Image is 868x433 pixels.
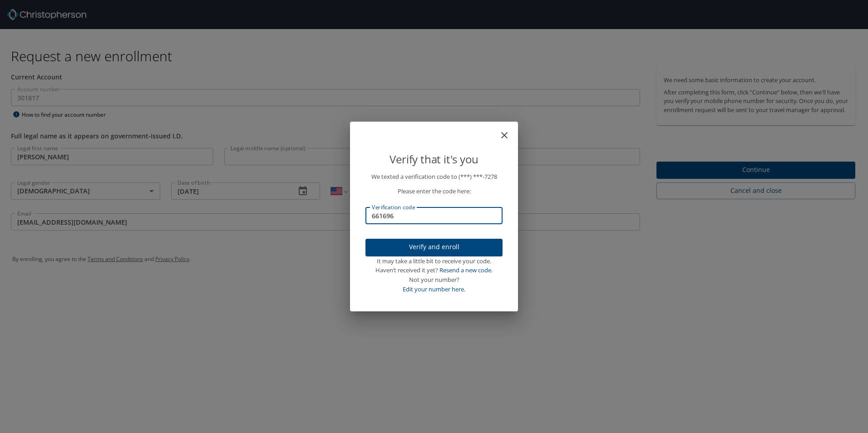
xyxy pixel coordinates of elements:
p: Verify that it's you [365,151,503,168]
button: Verify and enroll [365,239,503,256]
p: Please enter the code here: [365,187,503,196]
p: We texted a verification code to (***) ***- 7278 [365,172,503,182]
div: Haven’t received it yet? [365,266,503,275]
button: close [503,125,514,136]
a: Edit your number here. [403,285,465,293]
span: Verify and enroll [373,241,495,253]
a: Resend a new code. [439,266,493,274]
div: It may take a little bit to receive your code. [365,256,503,266]
div: Not your number? [365,275,503,285]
